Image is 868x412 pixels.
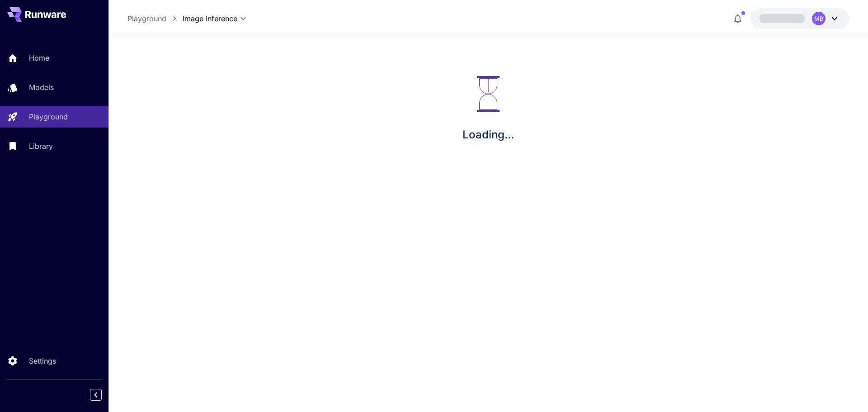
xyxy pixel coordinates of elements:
button: Collapse sidebar [90,389,102,401]
div: MB [812,12,826,25]
a: Playground [127,13,166,24]
span: Image Inference [183,13,237,24]
div: Collapse sidebar [97,387,108,403]
button: MB [750,8,849,29]
p: Home [29,52,49,63]
p: Models [29,82,54,93]
nav: breadcrumb [127,13,183,24]
p: Loading... [462,127,514,143]
p: Playground [29,111,68,122]
p: Library [29,141,53,152]
p: Settings [29,355,56,366]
